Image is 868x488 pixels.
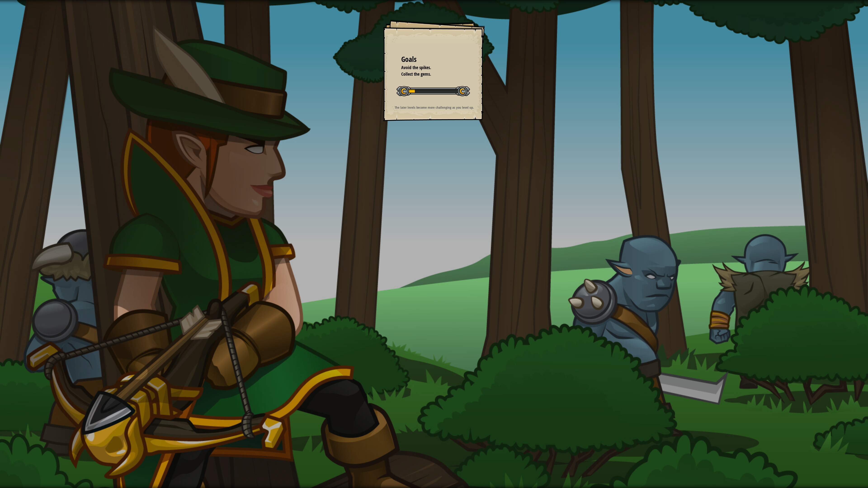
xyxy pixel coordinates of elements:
li: Collect the gems. [396,71,466,77]
span: Collect the gems. [401,71,431,77]
div: Goals [401,54,467,65]
p: The later levels become more challenging as you level up. [389,105,479,110]
li: Avoid the spikes. [396,64,466,71]
span: Avoid the spikes. [401,64,431,70]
